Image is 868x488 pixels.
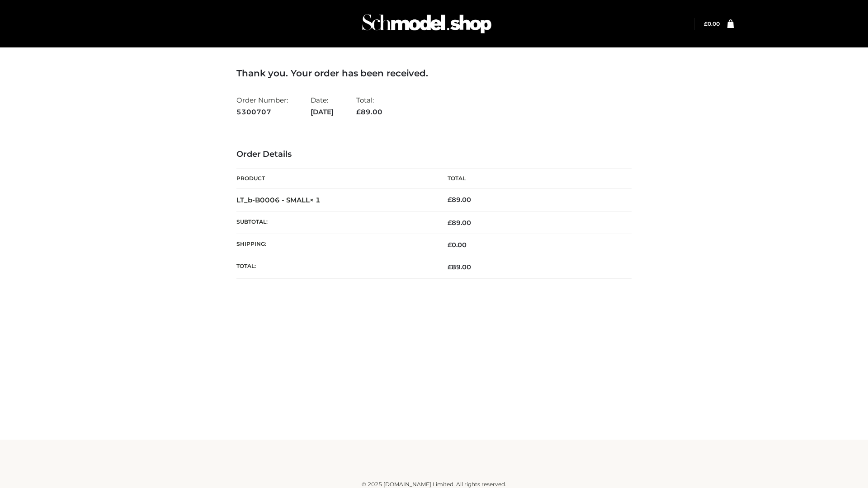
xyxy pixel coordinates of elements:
th: Shipping: [236,234,434,256]
span: £ [448,241,452,249]
th: Subtotal: [236,211,434,234]
h3: Thank you. Your order has been received. [236,68,632,79]
strong: 5300707 [236,106,288,118]
span: 89.00 [448,263,471,271]
span: £ [356,108,361,116]
span: 89.00 [448,219,471,227]
bdi: 89.00 [448,196,471,204]
a: £0.00 [704,20,720,27]
span: £ [448,219,452,227]
span: £ [704,20,708,27]
span: £ [448,263,452,271]
li: Total: [356,92,382,120]
th: Total: [236,256,434,278]
strong: LT_b-B0006 - SMALL [236,196,321,204]
strong: × 1 [310,196,321,204]
li: Date: [311,92,334,120]
span: £ [448,196,452,204]
th: Product [236,169,434,189]
th: Total [434,169,632,189]
span: 89.00 [356,108,382,116]
li: Order Number: [236,92,288,120]
strong: [DATE] [311,106,334,118]
bdi: 0.00 [704,20,720,27]
img: Schmodel Admin 964 [359,6,495,42]
bdi: 0.00 [448,241,467,249]
h3: Order Details [236,150,632,160]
